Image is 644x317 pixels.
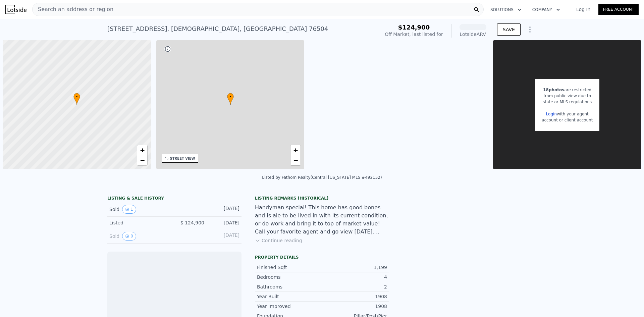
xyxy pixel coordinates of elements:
div: from public view due to [542,93,593,99]
div: 2 [322,283,387,290]
button: Solutions [485,4,527,16]
span: with your agent [557,112,589,116]
div: Finished Sqft [257,264,322,271]
div: account or client account [542,117,593,123]
div: 1908 [322,303,387,310]
div: 1,199 [322,264,387,271]
div: LISTING & SALE HISTORY [107,196,241,202]
span: − [140,156,144,164]
div: Bathrooms [257,283,322,290]
span: $ 124,900 [180,220,204,225]
span: Search an address or region [33,5,113,13]
div: [DATE] [210,205,239,214]
a: Zoom out [290,155,301,165]
div: [DATE] [210,219,239,226]
div: 4 [322,274,387,280]
a: Free Account [598,4,639,15]
div: [DATE] [210,232,239,241]
button: SAVE [497,23,521,36]
span: + [140,146,144,154]
button: View historical data [122,232,136,241]
a: Log In [568,6,598,13]
div: are restricted [542,87,593,93]
a: Zoom in [290,145,301,155]
a: Login [546,112,557,116]
button: Continue reading [255,237,302,244]
div: Bedrooms [257,274,322,280]
div: [STREET_ADDRESS] , [DEMOGRAPHIC_DATA] , [GEOGRAPHIC_DATA] 76504 [107,24,328,34]
div: • [227,93,234,105]
button: View historical data [122,205,136,214]
span: • [73,94,80,100]
span: $124,900 [398,24,430,31]
div: Property details [255,255,389,260]
div: Off Market, last listed for [385,31,443,38]
div: Lotside ARV [460,31,486,38]
span: + [293,146,298,154]
button: Show Options [523,23,537,36]
div: state or MLS regulations [542,99,593,105]
div: Handyman special! This home has good bones and is ale to be lived in with its current condition, ... [255,204,389,236]
span: 18 photos [543,88,564,92]
div: Listing Remarks (Historical) [255,196,389,201]
div: STREET VIEW [170,156,195,161]
img: Lotside [5,5,26,14]
div: 1908 [322,293,387,300]
a: Zoom in [137,145,147,155]
div: Listed [109,219,169,226]
div: Sold [109,232,169,241]
span: • [227,94,234,100]
div: Listed by Fathom Realty (Central [US_STATE] MLS #492152) [262,175,382,180]
button: Company [527,4,566,16]
div: Year Built [257,293,322,300]
div: • [73,93,80,105]
div: Sold [109,205,169,214]
div: Year Improved [257,303,322,310]
span: − [293,156,298,164]
a: Zoom out [137,155,147,165]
